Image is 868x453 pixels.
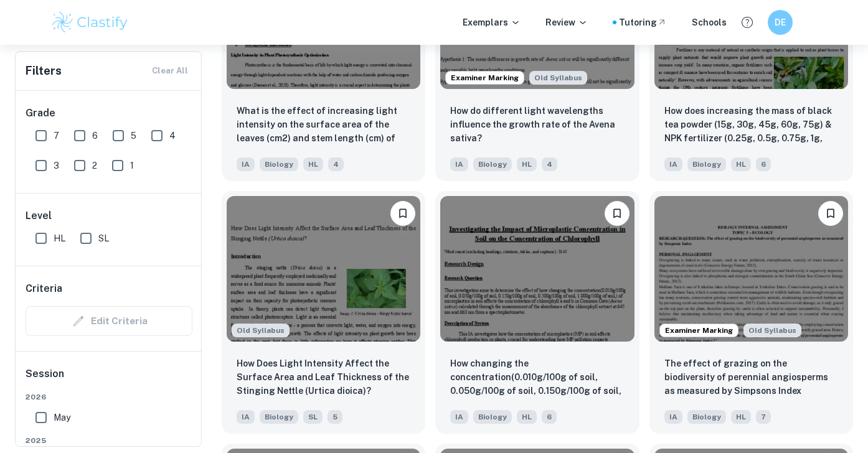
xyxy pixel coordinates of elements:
h6: Level [26,208,192,223]
span: 6 [542,410,557,424]
div: Starting from the May 2025 session, the Biology IA requirements have changed. It's OK to refer to... [529,71,587,85]
span: 5 [328,410,342,424]
span: 4 [169,129,176,142]
h6: Grade [26,106,192,121]
div: Criteria filters are unavailable when searching by topic [26,306,192,336]
span: 7 [756,410,771,424]
span: May [54,411,70,424]
p: The effect of grazing on the biodiversity of perennial angiosperms as measured by Simpsons Index [664,357,838,398]
a: Tutoring [619,16,667,29]
button: Bookmark [605,201,630,226]
span: Biology [687,410,726,424]
span: Old Syllabus [232,324,290,337]
button: Bookmark [818,201,843,226]
h6: DE [773,16,788,29]
img: Clastify logo [50,10,130,35]
span: IA [450,157,468,171]
span: HL [54,231,65,245]
button: Bookmark [390,201,415,226]
span: IA [450,410,468,424]
span: 1 [130,159,134,172]
span: HL [731,410,751,424]
span: Biology [260,410,298,424]
span: HL [731,157,751,171]
div: Starting from the May 2025 session, the Biology IA requirements have changed. It's OK to refer to... [232,324,290,337]
span: IA [664,410,682,424]
h6: Session [26,367,192,391]
span: 3 [54,159,59,172]
span: SL [98,231,109,245]
p: Review [545,16,588,29]
p: How do different light wavelengths influence the growth rate of the Avena sativa? [450,104,624,145]
span: 2 [92,159,97,172]
span: SL [303,410,323,424]
span: IA [237,157,255,171]
span: 4 [542,157,557,171]
img: Biology IA example thumbnail: How Does Light Intensity Affect the Surf [227,196,420,341]
span: HL [517,157,537,171]
p: What is the effect of increasing light intensity on the surface area of the leaves (cm2) and stem... [237,104,410,146]
a: Examiner MarkingStarting from the May 2025 session, the Biology IA requirements have changed. It'... [649,191,853,433]
a: Schools [692,16,727,29]
p: How Does Light Intensity Affect the Surface Area and Leaf Thickness of the Stinging Nettle (Urtic... [237,357,410,398]
span: 5 [131,129,136,142]
span: Old Syllabus [743,324,801,337]
button: DE [768,10,793,35]
span: 4 [328,157,344,171]
span: IA [664,157,682,171]
a: BookmarkHow changing the concentration(0.010g/100g of soil, 0.050g/100g of soil, 0.150g/100g of s... [435,191,639,433]
a: Starting from the May 2025 session, the Biology IA requirements have changed. It's OK to refer to... [222,191,425,433]
span: IA [237,410,255,424]
span: Old Syllabus [529,71,587,85]
span: HL [517,410,537,424]
span: Biology [260,157,298,171]
span: 6 [92,129,98,142]
span: HL [303,157,323,171]
span: Examiner Marking [660,325,738,336]
span: Biology [473,410,512,424]
img: Biology IA example thumbnail: The effect of grazing on the biodiversit [654,196,848,341]
span: Examiner Marking [446,72,524,83]
img: Biology IA example thumbnail: How changing the concentration(0.010g/10 [440,196,634,341]
span: 2026 [26,391,192,403]
h6: Filters [26,62,62,80]
div: Starting from the May 2025 session, the Biology IA requirements have changed. It's OK to refer to... [743,324,801,337]
span: Biology [473,157,512,171]
span: 6 [756,157,771,171]
p: Exemplars [463,16,521,29]
span: Biology [687,157,726,171]
p: How changing the concentration(0.010g/100g of soil, 0.050g/100g of soil, 0.150g/100g of soil, 0.5... [450,357,624,399]
span: 7 [54,129,59,142]
span: 2025 [26,435,192,446]
h6: Criteria [26,281,62,296]
p: How does increasing the mass of black tea powder (15g, 30g, 45g, 60g, 75g) & NPK fertilizer (0.25... [664,104,838,146]
button: Help and Feedback [737,12,758,33]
